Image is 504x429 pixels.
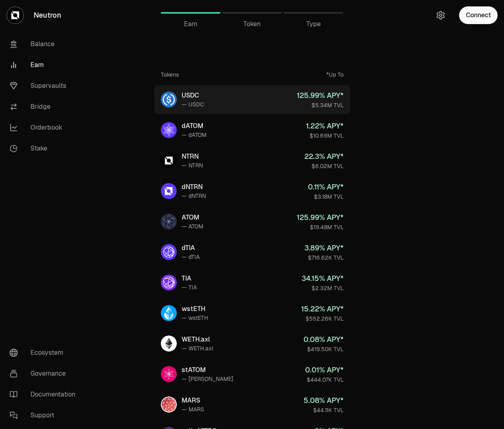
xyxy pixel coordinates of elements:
a: Orderbook [3,117,87,138]
div: NTRN [182,152,203,161]
div: stATOM [182,365,233,375]
img: stATOM [161,366,177,382]
div: ATOM [182,213,203,222]
div: $19.48M TVL [297,223,344,231]
a: dNTRNdNTRN— dNTRN0.11% APY*$3.18M TVL [154,177,350,205]
div: 34.15 % APY* [302,273,344,284]
div: $10.69M TVL [306,132,344,140]
span: Token [243,19,261,29]
div: $716.62K TVL [304,254,344,262]
div: 3.89 % APY* [304,242,344,254]
div: 15.22 % APY* [301,303,344,315]
a: dTIAdTIA— dTIA3.89% APY*$716.62K TVL [154,238,350,266]
a: Governance [3,363,87,384]
div: 1.22 % APY* [306,120,344,132]
div: — [PERSON_NAME] [182,375,233,383]
a: MARSMARS— MARS5.08% APY*$44.11K TVL [154,390,350,419]
a: Ecosystem [3,342,87,363]
div: 22.3 % APY* [304,151,344,162]
a: Balance [3,34,87,55]
div: $6.02M TVL [304,162,344,170]
div: — MARS [182,405,204,413]
img: wstETH [161,305,177,321]
div: — NTRN [182,161,203,169]
img: USDC [161,91,177,108]
a: wstETHwstETH— wstETH15.22% APY*$552.26K TVL [154,299,350,327]
div: — WETH.axl [182,344,213,352]
div: — TIA [182,283,197,291]
div: — USDC [182,100,204,108]
a: Documentation [3,384,87,405]
div: $444.07K TVL [305,376,344,384]
div: 0.11 % APY* [308,181,344,193]
img: dATOM [161,122,177,138]
span: Type [306,19,321,29]
a: NTRNNTRN— NTRN22.3% APY*$6.02M TVL [154,146,350,175]
button: Connect [459,6,498,24]
a: WETH.axlWETH.axl— WETH.axl0.08% APY*$419.50K TVL [154,329,350,358]
a: Supervaults [3,75,87,96]
div: *Up To [326,71,344,79]
div: wstETH [182,304,208,314]
div: — dNTRN [182,192,206,200]
div: $2.32M TVL [302,284,344,292]
a: Support [3,405,87,426]
div: $552.26K TVL [301,315,344,323]
div: 0.08 % APY* [304,334,344,345]
img: NTRN [161,152,177,169]
img: dTIA [161,244,177,260]
div: dATOM [182,121,206,131]
a: Stake [3,138,87,159]
span: Earn [184,19,197,29]
div: dTIA [182,243,200,253]
div: USDC [182,91,204,100]
a: TIATIA— TIA34.15% APY*$2.32M TVL [154,268,350,297]
img: TIA [161,274,177,291]
a: Bridge [3,96,87,117]
div: 5.08 % APY* [304,395,344,406]
div: $419.50K TVL [304,345,344,353]
div: TIA [182,274,197,283]
div: dNTRN [182,182,206,192]
div: — ATOM [182,222,203,230]
a: Earn [161,3,221,22]
img: WETH.axl [161,335,177,352]
div: $5.34M TVL [297,101,344,109]
div: 125.99 % APY* [297,212,344,223]
div: — dTIA [182,253,200,261]
div: $44.11K TVL [304,406,344,414]
a: ATOMATOM— ATOM125.99% APY*$19.48M TVL [154,207,350,236]
img: MARS [161,396,177,413]
div: Tokens [161,71,179,79]
div: — dATOM [182,131,206,139]
div: MARS [182,396,204,405]
a: dATOMdATOM— dATOM1.22% APY*$10.69M TVL [154,116,350,144]
div: WETH.axl [182,335,213,344]
img: dNTRN [161,183,177,199]
div: $3.18M TVL [308,193,344,201]
a: USDCUSDC— USDC125.99% APY*$5.34M TVL [154,85,350,114]
div: 0.01 % APY* [305,364,344,376]
div: 125.99 % APY* [297,90,344,101]
a: Earn [3,55,87,75]
div: — wstETH [182,314,208,322]
a: stATOMstATOM— [PERSON_NAME]0.01% APY*$444.07K TVL [154,360,350,388]
img: ATOM [161,213,177,230]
